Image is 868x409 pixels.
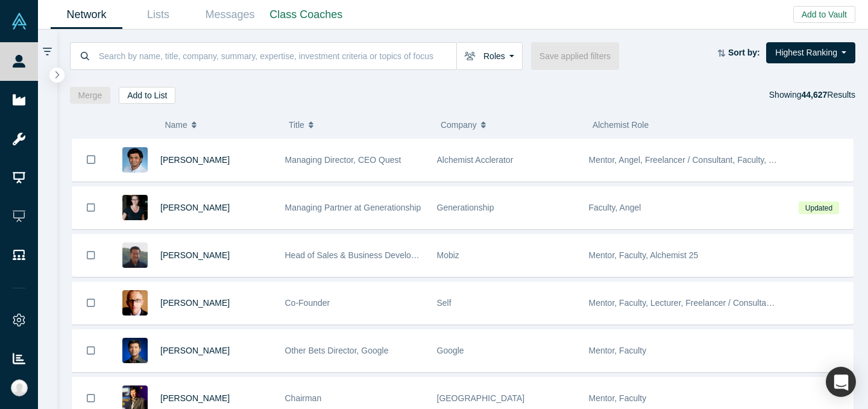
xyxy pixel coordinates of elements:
[72,282,110,324] button: Bookmark
[285,155,401,165] span: Managing Director, CEO Quest
[456,42,523,70] button: Roles
[119,87,175,104] button: Add to List
[437,346,464,355] span: Google
[285,298,330,308] span: Co-Founder
[589,393,647,403] span: Mentor, Faculty
[437,298,451,308] span: Self
[160,393,230,403] a: [PERSON_NAME]
[441,112,477,138] span: Company
[122,195,148,220] img: Rachel Chalmers's Profile Image
[266,1,347,29] a: Class Coaches
[437,393,525,403] span: [GEOGRAPHIC_DATA]
[531,42,619,70] button: Save applied filters
[728,48,760,57] strong: Sort by:
[285,393,322,403] span: Chairman
[437,250,459,260] span: Mobiz
[160,250,230,260] a: [PERSON_NAME]
[289,112,428,138] button: Title
[160,155,230,165] a: [PERSON_NAME]
[98,42,456,70] input: Search by name, title, company, summary, expertise, investment criteria or topics of focus
[769,87,855,104] div: Showing
[593,120,649,130] span: Alchemist Role
[51,1,122,29] a: Network
[437,203,494,212] span: Generationship
[589,250,699,260] span: Mentor, Faculty, Alchemist 25
[165,112,187,138] span: Name
[160,298,230,308] a: [PERSON_NAME]
[589,203,641,212] span: Faculty, Angel
[122,243,148,268] img: Michael Chang's Profile Image
[799,201,838,214] span: Updated
[285,203,421,212] span: Managing Partner at Generationship
[160,346,230,355] a: [PERSON_NAME]
[72,235,110,276] button: Bookmark
[801,90,827,100] strong: 44,627
[766,42,855,63] button: Highest Ranking
[285,346,389,355] span: Other Bets Director, Google
[72,330,110,372] button: Bookmark
[122,290,148,315] img: Robert Winder's Profile Image
[72,187,110,229] button: Bookmark
[72,139,110,181] button: Bookmark
[801,90,855,100] span: Results
[589,346,647,355] span: Mentor, Faculty
[441,112,580,138] button: Company
[165,112,276,138] button: Name
[285,250,468,260] span: Head of Sales & Business Development (interim)
[11,379,28,396] img: Ally Hoang's Account
[194,1,266,29] a: Messages
[70,87,111,104] button: Merge
[437,155,514,165] span: Alchemist Acclerator
[793,6,855,23] button: Add to Vault
[122,1,194,29] a: Lists
[122,147,148,173] img: Gnani Palanikumar's Profile Image
[589,155,848,165] span: Mentor, Angel, Freelancer / Consultant, Faculty, Partner, Lecturer, VC
[160,203,230,212] a: [PERSON_NAME]
[289,112,304,138] span: Title
[11,13,28,30] img: Alchemist Vault Logo
[122,338,148,363] img: Steven Kan's Profile Image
